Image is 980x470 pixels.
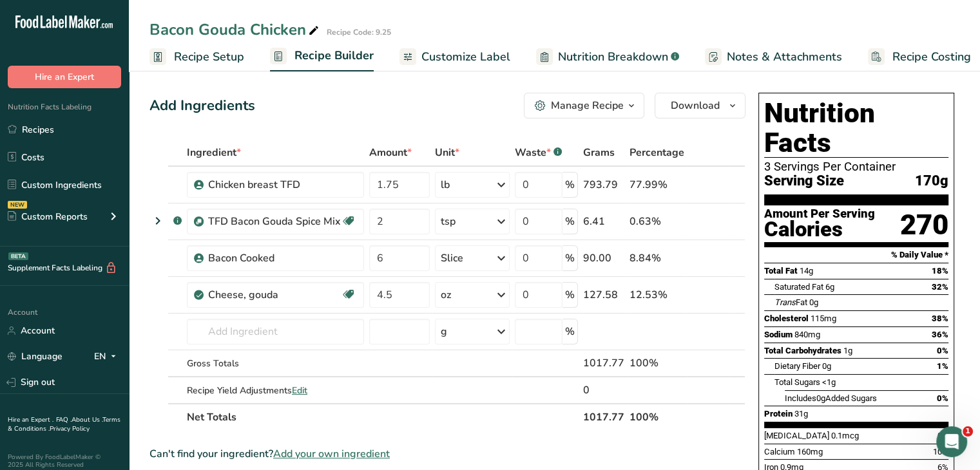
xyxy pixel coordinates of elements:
[435,145,459,160] span: Unit
[8,415,120,433] a: Terms & Conditions .
[843,346,852,355] span: 1g
[8,345,62,368] a: Language
[774,297,796,307] i: Trans
[764,266,798,276] span: Total Fat
[292,384,307,397] span: Edit
[441,214,456,229] div: tsp
[825,282,834,292] span: 6g
[208,287,341,303] div: Cheese, gouda
[794,409,808,418] span: 31g
[727,48,842,66] span: Notes & Attachments
[932,266,948,276] span: 18%
[551,98,624,113] div: Manage Recipe
[794,330,820,339] span: 840mg
[774,282,823,292] span: Saturated Fat
[764,409,793,418] span: Protein
[8,66,121,88] button: Hire an Expert
[149,18,322,41] div: Bacon Gouda Chicken
[764,330,793,339] span: Sodium
[8,252,28,260] div: BETA
[8,415,53,424] a: Hire an Expert .
[194,217,204,227] img: Sub Recipe
[764,160,948,173] div: 3 Servings Per Container
[764,220,875,239] div: Calories
[764,247,948,263] section: % Daily Value *
[868,42,971,71] a: Recipe Costing
[629,355,684,371] div: 100%
[187,145,241,160] span: Ingredient
[963,426,973,437] span: 1
[936,426,967,457] iframe: Intercom live chat
[208,250,356,266] div: Bacon Cooked
[187,384,364,397] div: Recipe Yield Adjustments
[822,377,836,387] span: <1g
[208,214,341,229] div: TFD Bacon Gouda Spice Mix
[809,297,818,307] span: 0g
[937,346,948,355] span: 0%
[441,250,463,266] div: Slice
[583,250,624,266] div: 90.00
[627,403,687,430] th: 100%
[184,403,581,430] th: Net Totals
[892,48,971,66] span: Recipe Costing
[937,393,948,403] span: 0%
[8,201,27,209] div: NEW
[8,210,88,223] div: Custom Reports
[764,447,795,456] span: Calcium
[764,431,829,440] span: [MEDICAL_DATA]
[933,447,948,456] span: 10%
[932,314,948,323] span: 38%
[187,357,364,370] div: Gross Totals
[94,349,121,364] div: EN
[797,447,823,456] span: 160mg
[583,382,624,398] div: 0
[774,297,807,307] span: Fat
[705,42,842,71] a: Notes & Attachments
[441,287,451,303] div: oz
[655,93,745,118] button: Download
[581,403,627,430] th: 1017.77
[149,95,255,117] div: Add Ingredients
[399,42,510,71] a: Customize Label
[583,355,624,371] div: 1017.77
[671,98,720,113] span: Download
[369,145,412,160] span: Amount
[764,346,841,355] span: Total Carbohydrates
[764,314,809,323] span: Cholesterol
[811,314,836,323] span: 115mg
[915,173,948,189] span: 170g
[174,48,244,66] span: Recipe Setup
[774,361,820,371] span: Dietary Fiber
[441,324,447,339] div: g
[629,214,684,229] div: 0.63%
[149,42,244,71] a: Recipe Setup
[583,145,615,160] span: Grams
[270,41,374,72] a: Recipe Builder
[764,173,844,189] span: Serving Size
[831,431,859,440] span: 0.1mcg
[816,393,825,403] span: 0g
[273,446,390,462] span: Add your own ingredient
[583,214,624,229] div: 6.41
[558,48,668,66] span: Nutrition Breakdown
[629,145,684,160] span: Percentage
[583,287,624,303] div: 127.58
[149,446,745,462] div: Can't find your ingredient?
[72,415,102,424] a: About Us .
[800,266,813,276] span: 14g
[8,453,121,469] div: Powered By FoodLabelMaker © 2025 All Rights Reserved
[629,287,684,303] div: 12.53%
[327,26,391,38] div: Recipe Code: 9.25
[764,99,948,158] h1: Nutrition Facts
[629,250,684,266] div: 8.84%
[932,282,948,292] span: 32%
[822,361,831,371] span: 0g
[515,145,562,160] div: Waste
[629,177,684,193] div: 77.99%
[294,47,374,64] span: Recipe Builder
[937,361,948,371] span: 1%
[208,177,356,193] div: Chicken breast TFD
[56,415,72,424] a: FAQ .
[785,393,877,403] span: Includes Added Sugars
[524,93,644,118] button: Manage Recipe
